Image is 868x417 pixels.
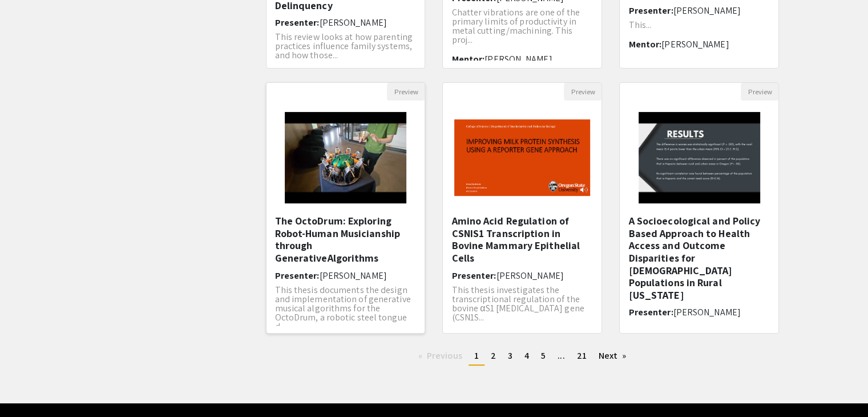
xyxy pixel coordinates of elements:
span: [PERSON_NAME] [485,53,552,65]
a: Next page [593,347,632,364]
img: <p>Amino Acid Regulation of CSNIS1 Transcription in Bovine Mammary Epithelial Cells</p> [443,108,601,207]
h5: Amino Acid Regulation of CSNIS1 Transcription in Bovine Mammary Epithelial Cells [451,215,593,264]
span: [PERSON_NAME] [320,17,387,29]
iframe: Chat [9,366,49,408]
span: Mentor: [628,38,661,50]
h5: The OctoDrum: Exploring Robot-Human Musicianship through GenerativeAlgorithms [275,215,417,264]
button: Preview [387,83,425,101]
button: Preview [741,83,778,101]
span: 4 [524,350,529,362]
div: Open Presentation <p>The OctoDrum: Exploring Robot-Human Musicianship through Generative</p><p>Al... [266,82,426,334]
div: Open Presentation <p>Amino Acid Regulation of CSNIS1 Transcription in Bovine Mammary Epithelial C... [442,82,602,334]
span: This... [628,19,651,31]
h6: Presenter: [275,17,417,28]
div: Open Presentation <p><span style="background-color: transparent; color: rgb(0, 0, 0);">A Socioeco... [619,82,779,334]
button: Preview [564,83,601,101]
span: 5 [541,350,546,362]
span: 2 [491,350,496,362]
span: Previous [427,350,462,362]
span: Mentor: [451,53,485,65]
span: 1 [474,350,479,362]
h6: Presenter: [628,307,770,318]
h6: Presenter: [275,270,417,281]
p: This thesis documents the design and implementation of generative musical algorithms for the Octo... [275,286,417,331]
span: [PERSON_NAME] [496,270,563,282]
span: This review looks at how parenting practices influence family systems, and how those... [275,31,413,61]
span: This thesis investigates the transcriptional regulation of the bovine αS1 [MEDICAL_DATA] gene (CS... [451,284,584,323]
h5: A Socioecological and Policy Based Approach to Health Access and Outcome Disparities for [DEMOGRA... [628,215,770,301]
span: 21 [577,350,587,362]
h6: Presenter: [451,270,593,281]
ul: Pagination [266,347,780,366]
img: <p>The OctoDrum: Exploring Robot-Human Musicianship through Generative</p><p>Algorithms</p> [273,101,418,215]
span: [PERSON_NAME] [673,5,740,17]
p: Chatter vibrations are one of the primary limits of productivity in metal cutting/machining. This... [451,8,593,45]
span: 3 [508,350,512,362]
span: [PERSON_NAME] [320,270,387,282]
span: ... [558,350,564,362]
span: [PERSON_NAME] [673,306,740,318]
span: [PERSON_NAME] [661,38,729,50]
h6: Presenter: [628,5,770,16]
img: <p><span style="background-color: transparent; color: rgb(0, 0, 0);">A Socioecological and Policy... [627,101,772,215]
